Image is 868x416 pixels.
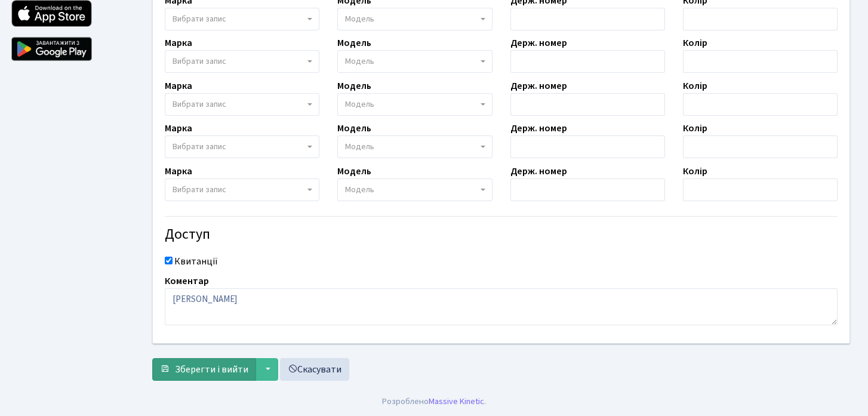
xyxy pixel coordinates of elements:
[683,36,707,50] label: Колір
[683,79,707,93] label: Колір
[165,274,209,288] label: Коментар
[510,36,567,50] label: Держ. номер
[152,358,256,381] button: Зберегти і вийти
[280,358,349,381] a: Скасувати
[173,184,226,196] span: Вибрати запис
[173,98,226,110] span: Вибрати запис
[345,141,374,153] span: Модель
[345,184,374,196] span: Модель
[337,121,371,135] label: Модель
[510,121,567,135] label: Держ. номер
[165,226,838,244] h4: Доступ
[382,395,486,408] div: Розроблено .
[173,141,226,153] span: Вибрати запис
[345,13,374,25] span: Модель
[165,79,192,93] label: Марка
[683,121,707,135] label: Колір
[337,164,371,178] label: Модель
[337,79,371,93] label: Модель
[683,164,707,178] label: Колір
[165,121,192,135] label: Марка
[175,363,248,376] span: Зберегти і вийти
[510,164,567,178] label: Держ. номер
[165,36,192,50] label: Марка
[174,254,218,269] label: Квитанції
[165,164,192,178] label: Марка
[429,395,484,408] a: Massive Kinetic
[337,36,371,50] label: Модель
[165,288,838,325] textarea: [PERSON_NAME]
[345,56,374,67] span: Модель
[173,56,226,67] span: Вибрати запис
[510,79,567,93] label: Держ. номер
[345,98,374,110] span: Модель
[173,13,226,25] span: Вибрати запис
